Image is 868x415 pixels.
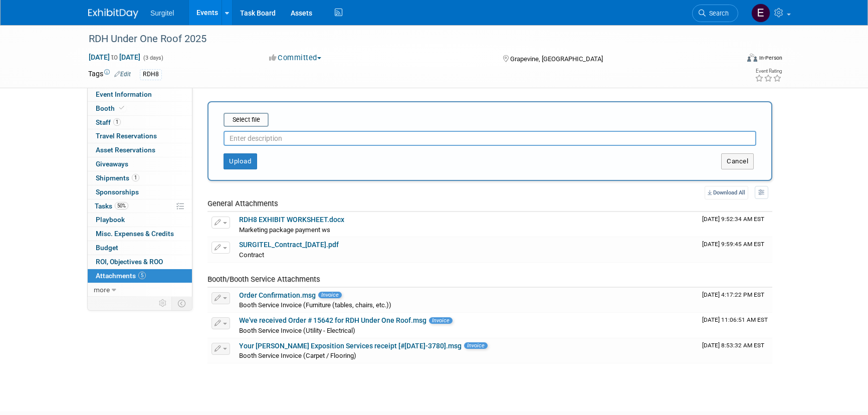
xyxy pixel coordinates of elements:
span: to [110,53,119,61]
a: Misc. Expenses & Credits [88,227,192,241]
span: Booth Service Invoice (Carpet / Flooring) [239,352,356,359]
span: Travel Reservations [96,132,157,140]
span: Booth Service Invoice (Utility - Electrical) [239,327,355,334]
i: Booth reservation complete [119,105,124,111]
div: Event Rating [755,69,782,74]
span: Search [706,10,729,17]
span: (3 days) [142,55,163,61]
img: ExhibitDay [88,9,138,19]
a: RDH8 EXHIBIT WORKSHEET.docx [239,216,344,224]
span: Upload Timestamp [702,316,768,323]
a: Download All [705,186,748,199]
div: RDH Under One Roof 2025 [85,30,723,48]
span: Tasks [95,202,128,210]
div: Event Format [679,52,782,67]
span: Upload Timestamp [702,342,764,349]
a: Search [692,5,738,22]
a: We've received Order # 15642 for RDH Under One Roof.msg [239,316,426,324]
span: Marketing package payment ws [239,226,330,234]
span: ROI, Objectives & ROO [96,258,163,266]
img: Event Coordinator [751,4,770,23]
img: Format-Inperson.png [747,54,757,62]
span: 1 [132,174,139,181]
span: Event Information [96,90,152,98]
a: Booth [88,102,192,115]
span: Invoice [429,317,453,324]
div: RDH8 [140,69,162,80]
input: Enter description [224,131,756,146]
td: Upload Timestamp [698,288,772,313]
span: Surgitel [150,9,174,17]
a: Playbook [88,213,192,227]
a: Tasks50% [88,199,192,213]
span: 1 [113,118,121,126]
td: Personalize Event Tab Strip [154,297,172,310]
span: more [94,286,110,294]
span: Playbook [96,216,125,224]
td: Upload Timestamp [698,338,772,363]
span: Attachments [96,272,146,280]
a: Budget [88,241,192,255]
a: ROI, Objectives & ROO [88,255,192,269]
span: Shipments [96,174,139,182]
span: [DATE] [DATE] [88,53,141,62]
a: Attachments5 [88,269,192,283]
span: General Attachments [207,199,278,208]
td: Upload Timestamp [698,212,772,237]
span: Asset Reservations [96,146,155,154]
span: Giveaways [96,160,128,168]
a: Event Information [88,88,192,101]
span: 50% [115,202,128,210]
span: 5 [138,272,146,279]
a: Asset Reservations [88,143,192,157]
span: Staff [96,118,121,126]
button: Committed [266,53,325,63]
a: Staff1 [88,116,192,129]
a: SURGITEL_Contract_[DATE].pdf [239,241,339,249]
a: Shipments1 [88,171,192,185]
button: Cancel [721,153,754,169]
span: Booth/Booth Service Attachments [207,275,320,284]
td: Upload Timestamp [698,313,772,338]
span: Booth Service Invoice (Furniture (tables, chairs, etc.)) [239,301,391,309]
span: Budget [96,244,118,252]
span: Misc. Expenses & Credits [96,230,174,238]
a: more [88,283,192,297]
span: Upload Timestamp [702,241,764,248]
a: Giveaways [88,157,192,171]
span: Upload Timestamp [702,291,764,298]
button: Upload [224,153,257,169]
a: Order Confirmation.msg [239,291,316,299]
span: Booth [96,104,126,112]
span: Invoice [464,342,488,349]
span: Sponsorships [96,188,139,196]
a: Sponsorships [88,185,192,199]
td: Upload Timestamp [698,237,772,262]
span: Upload Timestamp [702,216,764,223]
a: Travel Reservations [88,129,192,143]
a: Edit [114,71,131,78]
a: Your [PERSON_NAME] Exposition Services receipt [#[DATE]-3780].msg [239,342,462,350]
span: Grapevine, [GEOGRAPHIC_DATA] [510,55,603,63]
td: Toggle Event Tabs [172,297,192,310]
span: Contract [239,251,264,259]
div: In-Person [759,54,782,62]
td: Tags [88,69,131,80]
span: Invoice [318,292,342,298]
